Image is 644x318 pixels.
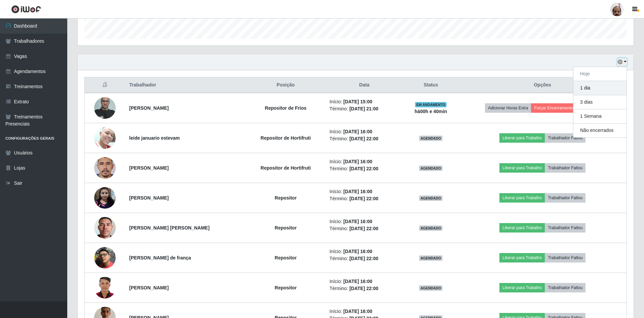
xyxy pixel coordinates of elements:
strong: Repositor [275,225,297,231]
time: [DATE] 16:00 [343,249,372,254]
button: Liberar para Trabalho [499,193,545,203]
img: CoreUI Logo [11,5,41,13]
button: Liberar para Trabalho [499,223,545,233]
li: Término: [330,195,399,202]
strong: Repositor [275,255,297,260]
th: Trabalhador [125,77,246,93]
img: 1655148070426.jpeg [94,94,116,122]
button: Adicionar Horas Extra [485,103,531,113]
time: [DATE] 15:00 [343,99,372,104]
button: 1 Semana [573,109,627,123]
strong: [PERSON_NAME] [PERSON_NAME] [129,225,210,231]
th: Data [326,77,403,93]
button: Liberar para Trabalho [499,283,545,292]
time: [DATE] 16:00 [343,309,372,314]
strong: Repositor [275,195,297,201]
button: Liberar para Trabalho [499,253,545,262]
time: [DATE] 16:00 [343,279,372,284]
span: AGENDADO [419,285,443,291]
li: Término: [330,255,399,262]
img: 1755915941473.jpeg [94,123,116,152]
time: [DATE] 16:00 [343,219,372,224]
strong: [PERSON_NAME] de frança [129,255,191,260]
time: [DATE] 22:00 [349,226,378,231]
strong: [PERSON_NAME] [129,165,168,171]
li: Término: [330,285,399,292]
li: Início: [330,128,399,135]
strong: [PERSON_NAME] [129,195,168,201]
button: Liberar para Trabalho [499,163,545,173]
img: 1725571179961.jpeg [94,187,116,209]
img: 1737835667869.jpeg [94,204,116,252]
button: Trabalhador Faltou [545,253,585,262]
li: Início: [330,248,399,255]
strong: [PERSON_NAME] [129,105,168,111]
button: Hoje [573,67,627,81]
button: 1 dia [573,81,627,95]
img: 1750080231125.jpeg [94,145,116,191]
span: AGENDADO [419,166,443,171]
strong: Repositor [275,285,297,290]
li: Término: [330,135,399,142]
time: [DATE] 22:00 [349,196,378,201]
time: [DATE] 22:00 [349,136,378,141]
strong: [PERSON_NAME] [129,285,168,290]
button: Não encerrados [573,123,627,137]
time: [DATE] 16:00 [343,159,372,164]
li: Término: [330,165,399,172]
li: Início: [330,218,399,225]
time: [DATE] 16:00 [343,189,372,194]
li: Início: [330,278,399,285]
button: Forçar Encerramento [531,103,576,113]
li: Início: [330,158,399,165]
th: Posição [246,77,326,93]
th: Opções [458,77,627,93]
img: 1747535956967.jpeg [94,273,116,303]
button: Trabalhador Faltou [545,283,585,292]
strong: há 00 h e 40 min [415,109,447,114]
span: AGENDADO [419,255,443,261]
button: Trabalhador Faltou [545,193,585,203]
time: [DATE] 16:00 [343,129,372,134]
span: AGENDADO [419,136,443,141]
li: Início: [330,308,399,315]
li: Término: [330,225,399,232]
button: 3 dias [573,95,627,109]
img: 1753124786155.jpeg [94,247,116,269]
span: AGENDADO [419,225,443,231]
time: [DATE] 22:00 [349,286,378,291]
span: EM ANDAMENTO [415,102,447,107]
span: AGENDADO [419,196,443,201]
strong: Repositor de Frios [265,105,307,111]
time: [DATE] 21:00 [349,106,378,111]
button: Trabalhador Faltou [545,223,585,233]
strong: Repositor de Hortifruti [261,135,311,141]
li: Término: [330,105,399,112]
th: Status [403,77,459,93]
li: Início: [330,98,399,105]
time: [DATE] 22:00 [349,256,378,261]
button: Trabalhador Faltou [545,163,585,173]
strong: Repositor de Hortifruti [261,165,311,171]
button: Liberar para Trabalho [499,133,545,143]
li: Início: [330,188,399,195]
button: Trabalhador Faltou [545,133,585,143]
time: [DATE] 22:00 [349,166,378,171]
strong: leide januario estevam [129,135,180,141]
